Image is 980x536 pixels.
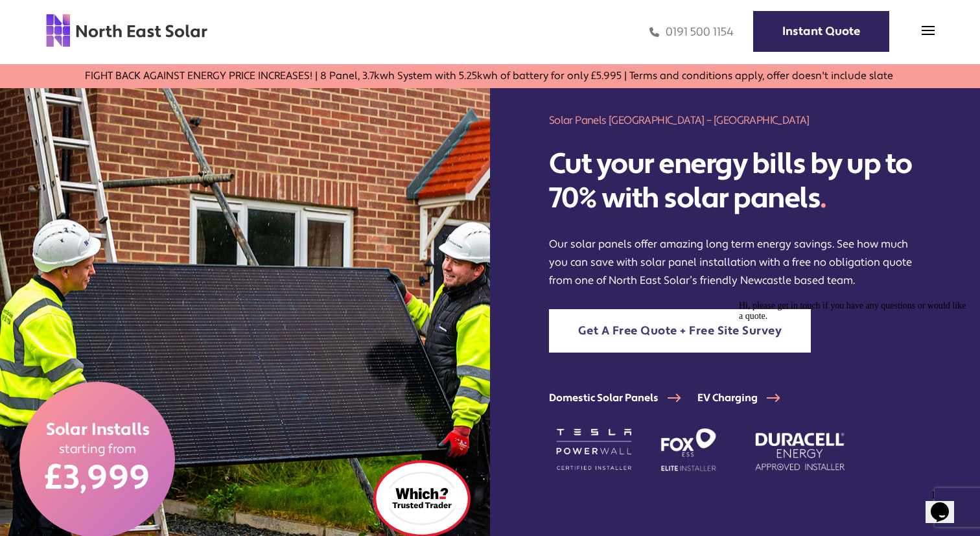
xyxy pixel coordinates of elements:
[45,13,208,48] img: north east solar logo
[549,235,922,290] p: Our solar panels offer amazing long term energy savings. See how much you can save with solar pan...
[734,296,967,478] iframe: chat widget
[820,180,826,216] span: .
[926,484,967,523] iframe: chat widget
[45,457,150,500] span: £3,999
[549,391,697,404] a: Domestic Solar Panels
[649,25,659,40] img: phone icon
[45,419,149,441] span: Solar Installs
[5,5,232,25] span: Hi, please get in touch if you have any questions or would like a quote.
[549,147,922,216] h2: Cut your energy bills by up to 70% with solar panels
[922,24,935,37] img: menu icon
[697,391,797,404] a: EV Charging
[549,113,922,128] h1: Solar Panels [GEOGRAPHIC_DATA] – [GEOGRAPHIC_DATA]
[5,5,239,26] div: Hi, please get in touch if you have any questions or would like a quote.
[58,441,136,457] span: starting from
[753,11,889,52] a: Instant Quote
[649,25,734,40] a: 0191 500 1154
[549,309,811,353] a: Get A Free Quote + Free Site Survey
